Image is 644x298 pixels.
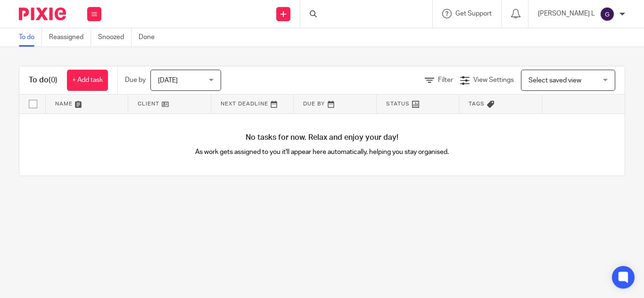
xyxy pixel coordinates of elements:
[67,70,108,91] a: + Add task
[600,7,615,22] img: svg%3E
[538,9,595,18] p: [PERSON_NAME] L
[438,77,453,83] span: Filter
[528,77,581,84] span: Select saved view
[19,8,66,20] img: Pixie
[171,147,473,157] p: As work gets assigned to you it'll appear here automatically, helping you stay organised.
[49,28,91,47] a: Reassigned
[469,101,485,106] span: Tags
[125,75,146,85] p: Due by
[98,28,132,47] a: Snoozed
[19,133,625,143] h4: No tasks for now. Relax and enjoy your day!
[19,28,42,47] a: To do
[158,77,178,84] span: [DATE]
[473,77,514,83] span: View Settings
[455,10,492,17] span: Get Support
[139,28,162,47] a: Done
[49,76,58,84] span: (0)
[29,75,58,85] h1: To do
